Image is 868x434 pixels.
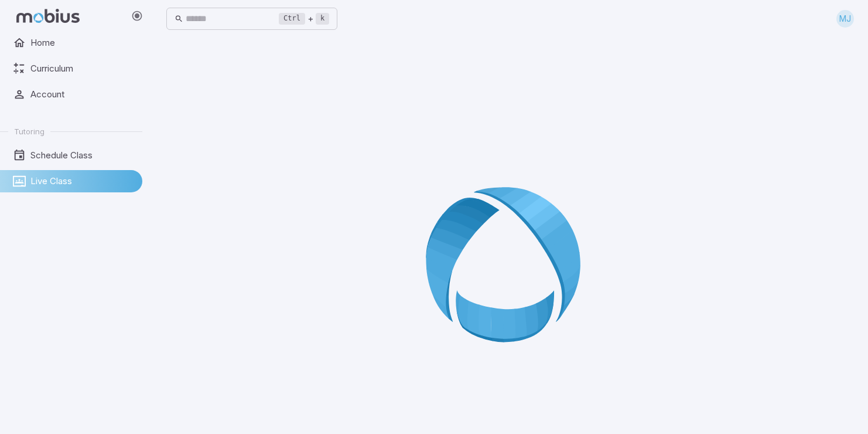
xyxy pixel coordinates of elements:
kbd: Ctrl [279,13,305,25]
kbd: k [316,13,329,25]
div: + [279,12,329,26]
span: Curriculum [30,62,134,75]
span: Schedule Class [30,149,134,162]
span: Home [30,36,134,49]
div: MJ [836,10,854,28]
span: Live Class [30,175,134,188]
span: Account [30,88,134,101]
span: Tutoring [14,126,45,137]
